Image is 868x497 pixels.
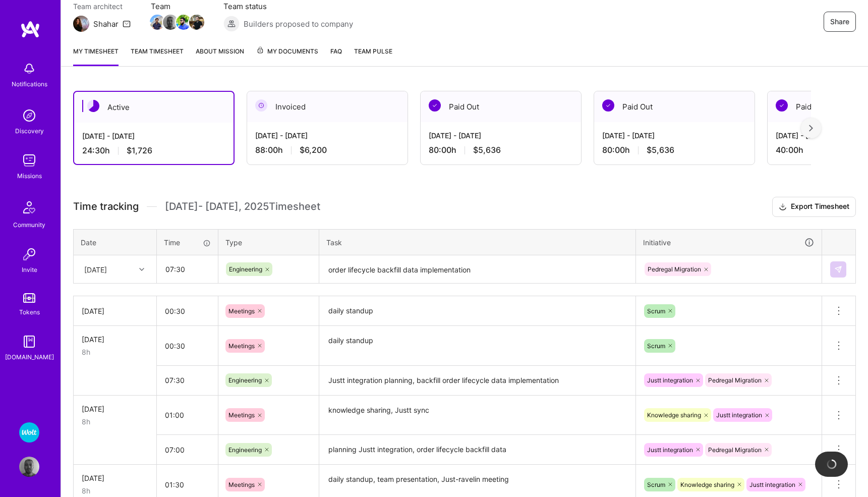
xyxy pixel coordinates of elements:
a: Wolt - Fintech: Payments Expansion Team [17,422,42,443]
div: [DATE] - [DATE] [82,131,225,141]
div: Paid Out [421,91,581,122]
img: User Avatar [19,457,39,477]
span: Knowledge sharing [680,481,734,488]
div: 80:00 h [429,145,573,155]
span: Team status [223,1,353,12]
img: Team Architect [73,16,89,32]
button: Share [824,12,856,32]
img: discovery [19,105,39,126]
span: Justt integration [647,446,693,454]
div: 8h [82,416,148,427]
img: Invite [19,244,39,264]
span: Builders proposed to company [244,19,353,29]
a: Team Member Avatar [151,14,164,31]
a: My timesheet [73,46,119,66]
span: Time tracking [73,200,139,213]
div: [DOMAIN_NAME] [5,352,54,362]
img: Active [87,100,99,112]
a: About Mission [196,46,244,66]
img: Submit [834,265,842,273]
textarea: daily standup [320,297,634,325]
span: Share [830,17,849,27]
a: Team Member Avatar [190,14,203,31]
div: Active [74,92,234,123]
div: 80:00 h [602,145,746,155]
i: icon Chevron [139,267,144,272]
div: Time [164,237,211,248]
div: null [830,261,847,278]
div: Invoiced [247,91,408,122]
span: $5,636 [473,145,501,155]
img: loading [825,457,838,471]
span: Justt integration [716,411,762,419]
div: [DATE] [82,404,148,414]
a: Team Member Avatar [164,14,177,31]
span: $5,636 [647,145,674,155]
div: Shahar [93,19,119,29]
span: Knowledge sharing [647,411,701,419]
textarea: Justt integration planning, backfill order lifecycle data implementation [320,367,634,395]
input: HH:MM [157,333,218,359]
span: Team Pulse [354,47,392,55]
th: Type [218,229,319,255]
span: Meetings [228,411,255,419]
a: My Documents [256,46,318,66]
span: Team architect [73,1,131,12]
div: [DATE] [82,473,148,483]
span: Pedregal Migration [648,265,701,273]
input: HH:MM [157,367,218,394]
div: [DATE] [82,306,148,316]
img: Team Member Avatar [176,15,191,30]
span: Pedregal Migration [708,446,762,454]
a: FAQ [330,46,342,66]
span: Meetings [228,307,255,315]
textarea: order lifecycle backfill data implementation [320,256,634,283]
img: teamwork [19,150,39,171]
textarea: daily standup [320,327,634,365]
img: guide book [19,332,39,352]
div: [DATE] - [DATE] [429,130,573,141]
i: icon Download [779,202,787,212]
a: User Avatar [17,457,42,477]
img: bell [19,59,39,79]
div: Missions [17,171,42,181]
span: Engineering [228,376,262,384]
span: Meetings [228,481,255,488]
input: HH:MM [157,256,217,283]
img: Team Member Avatar [163,15,178,30]
span: Engineering [229,265,262,273]
div: [DATE] [82,334,148,345]
span: Justt integration [647,376,693,384]
span: Team [151,1,203,12]
span: Scrum [647,307,665,315]
div: Paid Out [594,91,755,122]
div: [DATE] - [DATE] [255,130,399,141]
div: 8h [82,485,148,496]
span: [DATE] - [DATE] , 2025 Timesheet [165,200,320,213]
div: [DATE] - [DATE] [602,130,746,141]
th: Task [319,229,636,255]
span: Meetings [228,342,255,350]
div: 24:30 h [82,145,225,156]
span: Scrum [647,481,665,488]
span: Scrum [647,342,665,350]
input: HH:MM [157,298,218,324]
input: HH:MM [157,436,218,463]
i: icon Mail [123,20,131,28]
a: Team Member Avatar [177,14,190,31]
img: Invoiced [255,99,267,112]
img: Team Member Avatar [189,15,204,30]
textarea: knowledge sharing, Justt sync [320,397,634,434]
div: Discovery [15,126,44,136]
img: Team Member Avatar [150,15,165,30]
img: tokens [23,293,35,303]
a: Team Pulse [354,46,392,66]
img: Wolt - Fintech: Payments Expansion Team [19,422,39,443]
span: My Documents [256,46,318,57]
input: HH:MM [157,402,218,428]
div: Notifications [12,79,47,89]
textarea: planning Justt integration, order lifecycle backfill data [320,436,634,464]
th: Date [74,229,157,255]
img: logo [20,20,40,38]
span: Justt integration [749,481,795,488]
